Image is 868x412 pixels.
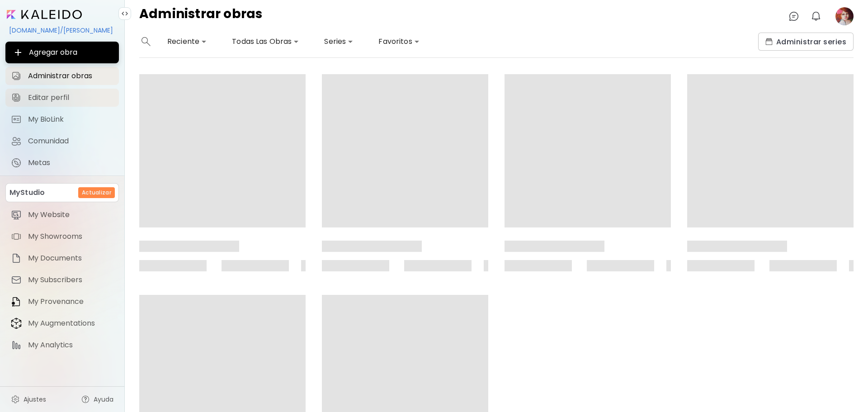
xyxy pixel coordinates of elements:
[28,254,113,263] span: My Documents
[81,395,90,404] img: help
[11,92,22,103] img: Editar perfil icon
[28,341,113,350] span: My Analytics
[375,34,423,49] div: Favoritos
[5,227,119,246] a: itemMy Showrooms
[758,33,854,51] button: collectionsAdministrar series
[5,314,119,332] a: itemMy Augmentations
[82,189,111,197] h6: Actualizar
[11,317,22,329] img: item
[142,37,151,46] img: search
[5,89,119,107] a: Editar perfil iconEditar perfil
[28,297,113,306] span: My Provenance
[28,137,113,146] span: Comunidad
[811,11,821,22] img: bellIcon
[11,136,22,147] img: Comunidad icon
[139,33,153,51] button: search
[13,47,112,58] span: Agregar obra
[5,249,119,267] a: itemMy Documents
[11,275,22,285] img: item
[11,253,22,264] img: item
[808,9,824,24] button: bellIcon
[11,340,22,350] img: item
[11,157,22,168] img: Metas icon
[28,71,113,81] span: Administrar obras
[788,11,799,22] img: chatIcon
[94,395,113,404] span: Ayuda
[11,231,22,242] img: item
[11,114,22,125] img: My BioLink icon
[5,42,119,63] button: Agregar obra
[321,34,357,49] div: Series
[11,209,22,220] img: item
[5,293,119,311] a: itemMy Provenance
[24,395,46,404] span: Ajustes
[765,38,773,45] img: collections
[28,275,113,284] span: My Subscribers
[28,93,113,102] span: Editar perfil
[11,296,22,307] img: item
[5,67,119,85] a: Administrar obras iconAdministrar obras
[28,115,113,124] span: My BioLink
[5,206,119,224] a: itemMy Website
[28,319,113,328] span: My Augmentations
[121,10,128,17] img: collapse
[5,271,119,289] a: itemMy Subscribers
[11,71,22,81] img: Administrar obras icon
[75,390,119,408] a: Ayuda
[164,34,210,49] div: Reciente
[228,34,302,49] div: Todas Las Obras
[139,7,263,25] h4: Administrar obras
[5,132,119,150] a: Comunidad iconComunidad
[5,110,119,128] a: completeMy BioLink iconMy BioLink
[765,37,846,47] span: Administrar series
[28,158,113,167] span: Metas
[5,336,119,354] a: itemMy Analytics
[11,395,20,404] img: settings
[28,232,113,241] span: My Showrooms
[9,187,45,198] p: MyStudio
[5,390,52,408] a: Ajustes
[5,154,119,172] a: completeMetas iconMetas
[28,210,113,219] span: My Website
[5,23,119,38] div: [DOMAIN_NAME]/[PERSON_NAME]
